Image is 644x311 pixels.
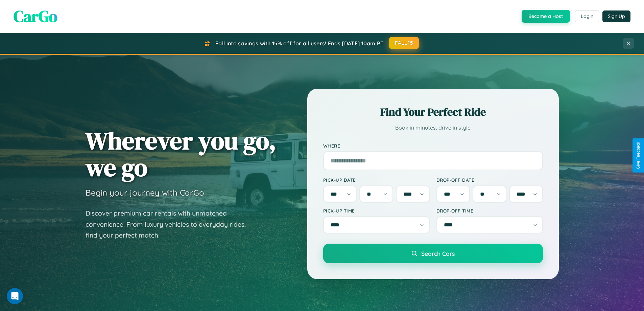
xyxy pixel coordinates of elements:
span: Search Cars [421,250,455,257]
label: Where [323,143,543,149]
div: Give Feedback [636,142,641,169]
p: Book in minutes, drive in style [323,123,543,133]
h2: Find Your Perfect Ride [323,105,543,119]
h1: Wherever you go, we go [86,127,276,181]
button: Login [575,10,599,22]
label: Drop-off Date [436,177,543,183]
button: Sign Up [602,10,630,22]
button: Become a Host [522,10,570,23]
span: Fall into savings with 15% off for all users! Ends [DATE] 10am PT. [215,40,385,47]
label: Drop-off Time [436,208,543,214]
label: Pick-up Time [323,208,430,214]
iframe: Intercom live chat [7,288,23,304]
button: Search Cars [323,244,543,263]
button: FALL15 [389,37,419,49]
span: CarGo [14,5,57,27]
p: Discover premium car rentals with unmatched convenience. From luxury vehicles to everyday rides, ... [86,208,255,241]
label: Pick-up Date [323,177,430,183]
h3: Begin your journey with CarGo [86,187,204,198]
